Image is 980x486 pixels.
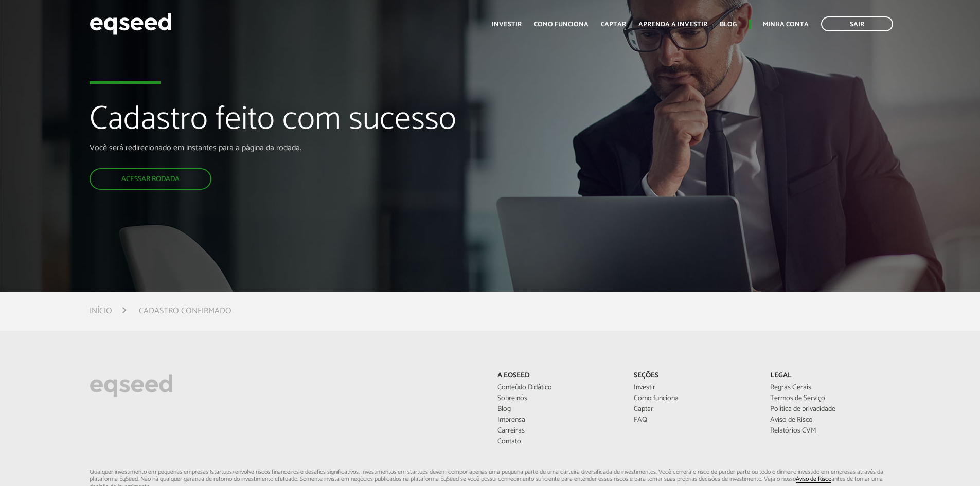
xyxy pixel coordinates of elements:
a: Blog [497,406,618,413]
a: Sair [821,16,893,31]
p: Seções [634,372,755,381]
a: Como funciona [534,21,589,28]
a: Aprenda a investir [638,21,707,28]
a: Termos de Serviço [770,395,891,402]
p: Legal [770,372,891,381]
a: Aviso de Risco [796,476,831,483]
a: FAQ [634,417,755,424]
a: Captar [601,21,626,28]
img: EqSeed [90,10,172,38]
a: Relatórios CVM [770,427,891,435]
a: Carreiras [497,427,618,435]
a: Sobre nós [497,395,618,402]
li: Cadastro confirmado [139,304,231,318]
p: A EqSeed [497,372,618,381]
a: Início [90,307,112,315]
a: Minha conta [763,21,809,28]
a: Política de privacidade [770,406,891,413]
img: EqSeed Logo [90,372,173,400]
a: Investir [492,21,522,28]
a: Acessar rodada [90,168,211,190]
a: Contato [497,438,618,445]
a: Conteúdo Didático [497,384,618,391]
h1: Cadastro feito com sucesso [90,102,564,143]
a: Captar [634,406,755,413]
a: Regras Gerais [770,384,891,391]
a: Como funciona [634,395,755,402]
a: Aviso de Risco [770,417,891,424]
a: Imprensa [497,417,618,424]
a: Blog [720,21,737,28]
a: Investir [634,384,755,391]
p: Você será redirecionado em instantes para a página da rodada. [90,143,564,153]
